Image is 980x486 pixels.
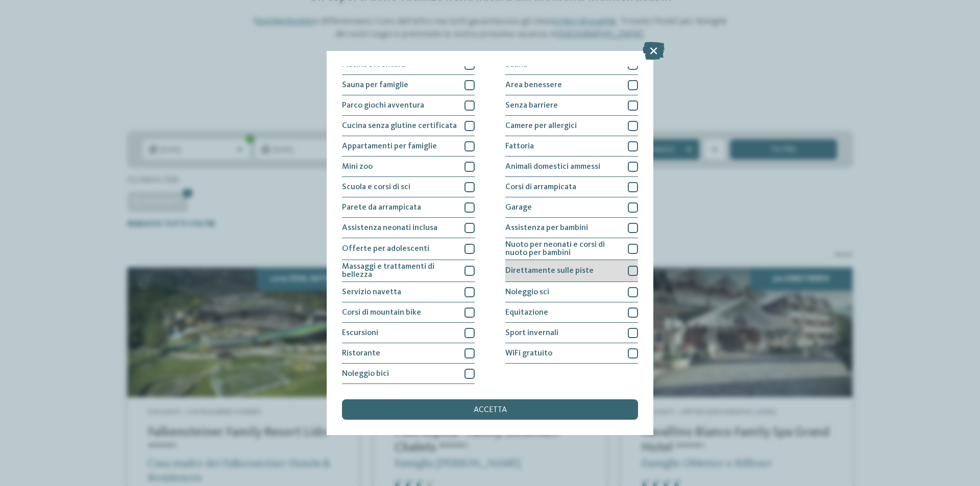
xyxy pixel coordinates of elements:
[505,288,549,296] span: Noleggio sci
[342,163,373,171] span: Mini zoo
[342,349,380,357] span: Ristorante
[505,122,577,130] span: Camere per allergici
[342,122,457,130] span: Cucina senza glutine certificata
[342,101,424,110] span: Parco giochi avventura
[505,101,558,110] span: Senza barriere
[505,349,552,357] span: WiFi gratuito
[505,224,588,232] span: Assistenza per bambini
[342,288,401,296] span: Servizio navetta
[342,81,408,89] span: Sauna per famiglie
[342,224,437,232] span: Assistenza neonati inclusa
[505,203,532,212] span: Garage
[342,203,421,212] span: Parete da arrampicata
[505,183,576,191] span: Corsi di arrampicata
[342,245,429,253] span: Offerte per adolescenti
[474,406,507,414] span: accetta
[342,329,378,337] span: Escursioni
[505,267,594,275] span: Direttamente sulle piste
[342,183,410,191] span: Scuola e corsi di sci
[505,163,600,171] span: Animali domestici ammessi
[505,81,562,89] span: Area benessere
[505,241,620,257] span: Nuoto per neonati e corsi di nuoto per bambini
[342,370,389,378] span: Noleggio bici
[342,263,457,279] span: Massaggi e trattamenti di bellezza
[342,142,437,150] span: Appartamenti per famiglie
[505,309,548,317] span: Equitazione
[505,142,534,150] span: Fattoria
[505,329,558,337] span: Sport invernali
[342,309,421,317] span: Corsi di mountain bike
